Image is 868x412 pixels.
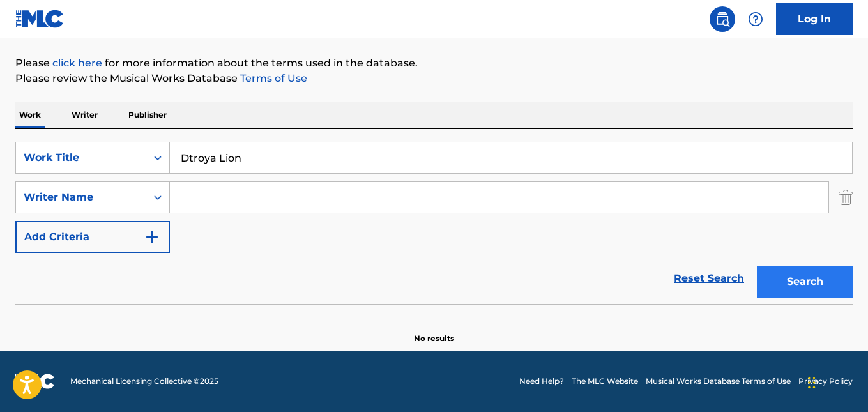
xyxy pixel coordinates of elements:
img: Delete Criterion [839,181,853,213]
a: Privacy Policy [798,376,853,387]
a: Terms of Use [238,72,307,84]
form: Search Form [15,142,853,304]
a: Log In [776,3,853,35]
img: 9d2ae6d4665cec9f34b9.svg [144,229,160,245]
p: Work [15,102,45,128]
span: Mechanical Licensing Collective © 2025 [70,376,218,387]
a: Musical Works Database Terms of Use [646,376,791,387]
div: Work Title [24,150,139,165]
p: Please for more information about the terms used in the database. [15,56,853,71]
div: Writer Name [24,190,139,205]
img: logo [15,374,55,389]
div: Help [743,6,768,32]
p: Please review the Musical Works Database [15,71,853,86]
div: Arrastrar [808,363,816,402]
a: click here [52,57,102,69]
a: The MLC Website [572,376,638,387]
button: Search [757,266,853,298]
iframe: Chat Widget [804,351,868,412]
button: Add Criteria [15,221,170,253]
p: Publisher [125,102,171,128]
p: Writer [68,102,102,128]
p: No results [414,317,454,344]
div: Widget de chat [804,351,868,412]
img: MLC Logo [15,10,65,28]
img: search [715,11,730,27]
a: Public Search [710,6,735,32]
img: help [748,11,763,27]
a: Need Help? [519,376,564,387]
a: Reset Search [667,264,750,293]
